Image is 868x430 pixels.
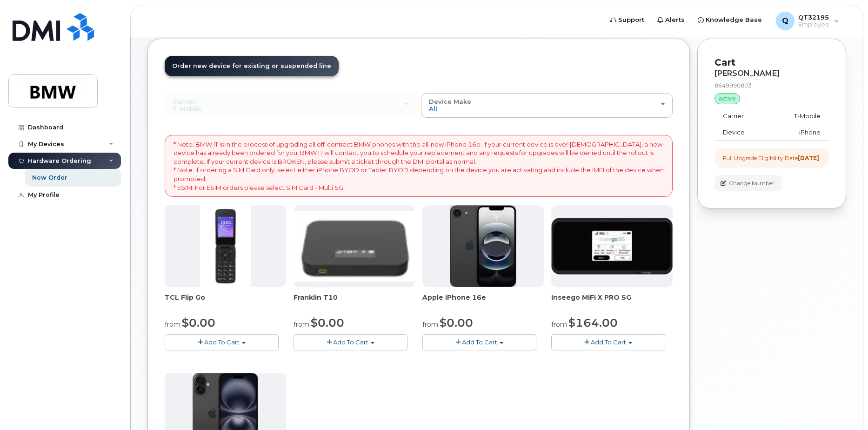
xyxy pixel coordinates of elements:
button: Add To Cart [551,334,665,350]
span: Add To Cart [204,338,240,346]
span: Add To Cart [591,338,626,346]
a: Knowledge Base [691,11,768,29]
small: from [294,320,309,329]
small: from [551,320,567,329]
span: Device Make [429,98,471,105]
span: Change Number [729,179,775,188]
span: Q [782,15,788,27]
span: All [429,105,437,112]
span: Add To Cart [462,338,497,346]
a: Alerts [651,11,691,29]
button: Add To Cart [294,334,407,350]
div: Franklin T10 [294,293,415,311]
span: $164.00 [568,316,618,329]
span: $0.00 [440,316,473,329]
div: active [714,93,740,104]
td: Device [714,124,768,141]
button: Change Number [714,175,782,191]
span: Alerts [665,15,685,25]
td: T-Mobile [768,108,829,125]
span: Employee [798,21,829,28]
button: Add To Cart [422,334,536,350]
strong: [DATE] [798,155,819,161]
img: cut_small_inseego_5G.jpg [551,218,673,275]
span: QT32195 [798,13,829,21]
span: Knowledge Base [706,15,762,25]
img: iphone16e.png [450,205,517,287]
p: Cart [714,56,829,69]
button: Device Make All [421,93,673,117]
div: 8649990803 [714,81,829,89]
div: [PERSON_NAME] [714,69,829,78]
button: Add To Cart [165,334,279,350]
a: Support [604,11,651,29]
span: $0.00 [182,316,215,329]
img: t10.jpg [294,211,415,282]
div: TCL Flip Go [165,293,286,311]
span: $0.00 [311,316,344,329]
iframe: Messenger Launcher [828,390,861,423]
div: QT32195 [769,12,846,30]
div: Inseego MiFi X PRO 5G [551,293,673,311]
p: * Note: BMW IT is in the process of upgrading all off-contract BMW phones with the all-new iPhone... [174,140,664,192]
td: iPhone [768,124,829,141]
span: Add To Cart [333,338,368,346]
img: TCL_FLIP_MODE.jpg [200,205,251,287]
div: Apple iPhone 16e [422,293,544,311]
td: Carrier [714,108,768,125]
div: Full Upgrade Eligibility Date [723,154,819,162]
small: from [165,320,180,329]
small: from [422,320,438,329]
span: Order new device for existing or suspended line [172,62,331,69]
span: Support [618,15,644,25]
